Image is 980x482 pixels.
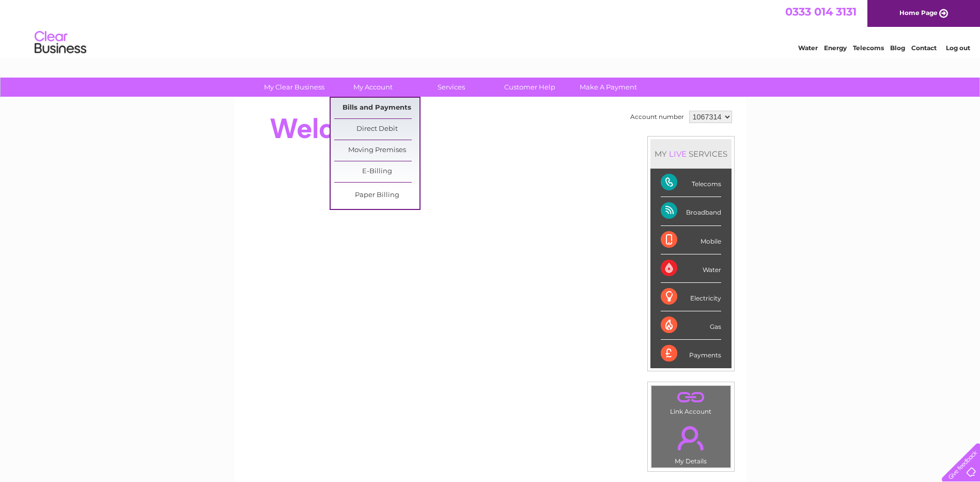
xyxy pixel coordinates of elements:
[252,78,337,97] a: My Clear Business
[661,283,721,311] div: Electricity
[798,44,818,52] a: Water
[409,78,494,97] a: Services
[487,78,572,97] a: Customer Help
[651,417,731,468] td: My Details
[661,197,721,225] div: Broadband
[628,108,687,126] td: Account number
[654,388,728,406] a: .
[661,254,721,283] div: Water
[334,98,419,118] a: Bills and Payments
[824,44,847,52] a: Energy
[853,44,884,52] a: Telecoms
[667,149,689,159] div: LIVE
[650,139,732,169] div: MY SERVICES
[566,78,651,97] a: Make A Payment
[661,169,721,197] div: Telecoms
[651,385,731,418] td: Link Account
[334,161,419,182] a: E-Billing
[946,44,970,52] a: Log out
[654,420,728,456] a: .
[334,140,419,161] a: Moving Premises
[661,226,721,254] div: Mobile
[334,185,419,206] a: Paper Billing
[890,44,905,52] a: Blog
[785,5,857,18] a: 0333 014 3131
[334,119,419,140] a: Direct Debit
[661,311,721,340] div: Gas
[246,6,735,50] div: Clear Business is a trading name of Verastar Limited (registered in [GEOGRAPHIC_DATA] No. 3667643...
[34,27,87,58] img: logo.png
[661,340,721,368] div: Payments
[330,78,415,97] a: My Account
[911,44,937,52] a: Contact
